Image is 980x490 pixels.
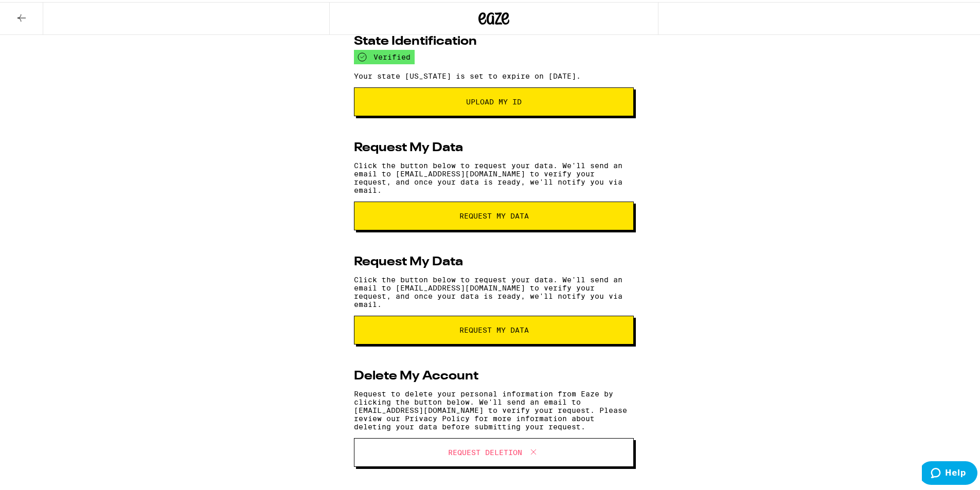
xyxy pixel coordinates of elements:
button: request my data [354,314,634,342]
button: request my data [354,199,634,228]
p: Your state [US_STATE] is set to expire on [DATE]. [354,70,634,78]
span: Request Deletion [448,447,522,454]
h2: Delete My Account [354,368,478,380]
button: Request Deletion [354,436,634,465]
p: Click the button below to request your data. We'll send an email to [EMAIL_ADDRESS][DOMAIN_NAME] ... [354,159,634,192]
span: request my data [459,324,529,332]
span: request my data [459,210,529,217]
h2: State Identification [354,33,477,46]
span: Upload My ID [466,96,522,103]
p: Click the button below to request your data. We'll send an email to [EMAIL_ADDRESS][DOMAIN_NAME] ... [354,274,634,306]
button: Upload My ID [354,85,634,114]
iframe: Opens a widget where you can find more information [922,459,977,485]
h2: Request My Data [354,254,463,266]
div: verified [354,48,415,62]
h2: Request My Data [354,140,463,152]
p: Request to delete your personal information from Eaze by clicking the button below. We'll send an... [354,388,634,429]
